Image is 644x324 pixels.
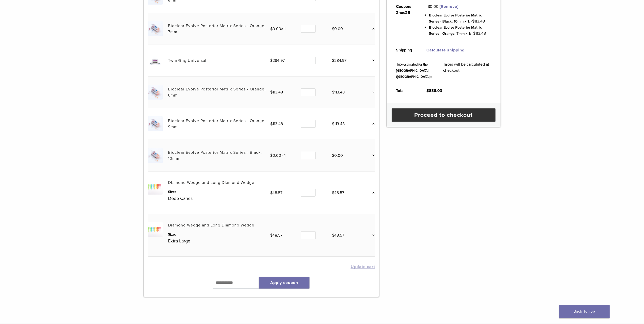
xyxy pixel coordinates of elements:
span: Bioclear Evolve Posterior Matrix Series - Black, 10mm x 1: [429,13,482,24]
p: Extra Large [168,237,270,245]
a: Calculate shipping [426,48,465,53]
a: Remove this item [368,121,375,127]
img: Bioclear Evolve Posterior Matrix Series - Orange, 6mm [148,85,163,100]
img: Bioclear Evolve Posterior Matrix Series - Orange, 7mm [148,21,163,36]
span: $ [270,121,273,126]
bdi: 0.00 [270,153,281,158]
bdi: 113.48 [332,90,345,95]
span: $ [270,153,273,158]
a: Back To Top [559,305,610,318]
bdi: 284.97 [270,58,285,63]
span: $ [270,90,273,95]
span: $ [270,26,273,31]
img: Diamond Wedge and Long Diamond Wedge [148,222,163,237]
a: TwinRing Universal [168,58,206,63]
img: TwinRing Universal [148,53,163,68]
span: × 1 [270,153,285,158]
button: Apply coupon [259,277,309,289]
span: $ [332,121,334,126]
img: Diamond Wedge and Long Diamond Wedge [148,180,163,195]
span: $ [428,4,430,9]
p: Deep Caries [168,195,270,202]
bdi: 113.48 [270,121,283,126]
img: Bioclear Evolve Posterior Matrix Series - Black, 10mm [148,148,163,163]
a: Remove this item [368,89,375,96]
a: Proceed to checkout [392,108,495,122]
span: $ [332,26,334,31]
a: Bioclear Evolve Posterior Matrix Series - Black, 10mm [168,150,262,161]
a: Bioclear Evolve Posterior Matrix Series - Orange, 7mm [168,23,266,34]
a: Remove this item [368,57,375,64]
td: Taxes will be calculated at checkout [438,57,497,84]
a: Remove this item [368,189,375,196]
small: (estimated for the [GEOGRAPHIC_DATA] ([GEOGRAPHIC_DATA])) [396,63,432,79]
span: $ [270,190,273,195]
a: Remove 2hoc25 coupon [440,4,459,9]
a: Bioclear Evolve Posterior Matrix Series - Orange, 9mm [168,118,266,129]
span: $ [473,31,475,36]
span: - 113.48 [472,31,486,36]
span: Bioclear Evolve Posterior Matrix Series - Orange, 7mm x 1: [429,25,482,36]
bdi: 0.00 [270,26,281,31]
span: × 1 [270,26,285,31]
a: Remove this item [368,152,375,159]
span: $ [332,153,334,158]
th: Total [390,84,421,98]
span: $ [472,19,474,24]
button: Update cart [351,265,375,269]
dt: Size: [168,189,270,195]
a: Diamond Wedge and Long Diamond Wedge [168,180,254,185]
span: $ [332,233,334,238]
span: 0.00 [428,4,439,9]
a: Bioclear Evolve Posterior Matrix Series - Orange, 6mm [168,87,266,98]
bdi: 113.48 [332,121,345,126]
span: $ [332,190,334,195]
span: - 113.48 [471,19,485,24]
dt: Size: [168,232,270,237]
bdi: 0.00 [332,26,343,31]
span: $ [270,58,273,63]
bdi: 48.57 [332,190,344,195]
bdi: 48.57 [332,233,344,238]
a: Remove this item [368,232,375,239]
a: Remove this item [368,26,375,32]
img: Bioclear Evolve Posterior Matrix Series - Orange, 9mm [148,116,163,131]
bdi: 48.57 [270,233,282,238]
span: $ [270,233,273,238]
bdi: 113.48 [270,90,283,95]
span: $ [332,58,334,63]
a: Diamond Wedge and Long Diamond Wedge [168,223,254,228]
bdi: 284.97 [332,58,346,63]
bdi: 836.03 [426,88,442,93]
span: $ [332,90,334,95]
th: Shipping [390,43,421,57]
span: $ [426,88,429,93]
bdi: 48.57 [270,190,282,195]
th: Tax [390,57,438,84]
bdi: 0.00 [332,153,343,158]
